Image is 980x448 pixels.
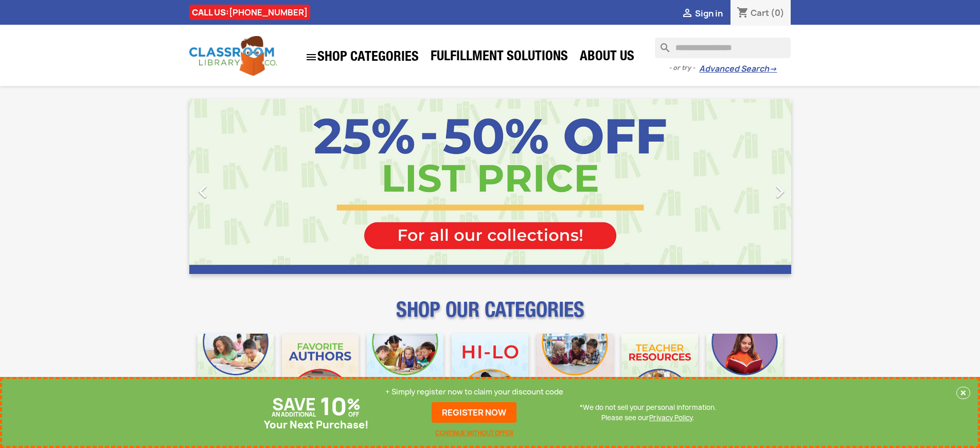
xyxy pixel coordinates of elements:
img: CLC_Fiction_Nonfiction_Mobile.jpg [537,334,613,410]
i:  [681,8,693,20]
i: search [655,38,667,50]
i: shopping_cart [737,7,749,20]
a: Next [701,99,791,274]
img: CLC_HiLo_Mobile.jpg [452,334,528,410]
i:  [190,179,216,204]
a: SHOP CATEGORIES [300,46,424,68]
img: CLC_Favorite_Authors_Mobile.jpg [282,334,359,410]
input: Search [655,38,791,58]
span: → [769,64,777,74]
span: Cart [751,7,769,19]
p: SHOP OUR CATEGORIES [189,307,791,325]
a: About Us [575,47,639,68]
a: Previous [189,99,280,274]
a: Fulfillment Solutions [425,47,573,68]
i:  [767,179,793,204]
span: Sign in [695,8,723,19]
a:  Sign in [681,8,723,19]
a: Advanced Search→ [699,64,777,74]
img: CLC_Dyslexia_Mobile.jpg [706,334,783,410]
span: (0) [771,7,785,19]
img: CLC_Bulk_Mobile.jpg [198,334,274,410]
ul: Carousel container [189,99,791,274]
i:  [305,51,317,63]
div: CALL US: [189,5,310,20]
a: [PHONE_NUMBER] [229,7,308,18]
img: CLC_Phonics_And_Decodables_Mobile.jpg [367,334,443,410]
img: Classroom Library Company [189,36,277,76]
span: - or try - [669,63,699,73]
img: CLC_Teacher_Resources_Mobile.jpg [621,334,698,410]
